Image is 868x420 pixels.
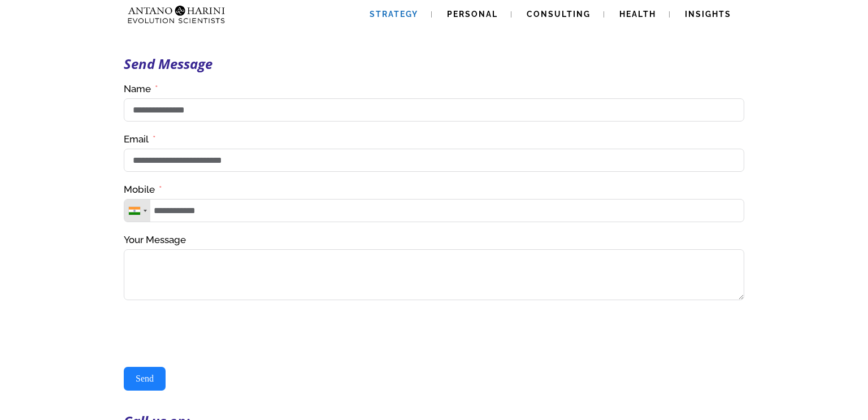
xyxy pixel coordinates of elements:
[124,311,296,356] iframe: reCAPTCHA
[124,249,744,300] textarea: Your Message
[124,200,150,222] div: Telephone country code
[370,10,418,19] span: Strategy
[124,133,156,146] label: Email
[124,54,212,73] strong: Send Message
[124,83,158,96] label: Name
[527,10,591,19] span: Consulting
[619,10,656,19] span: Health
[685,10,731,19] span: Insights
[124,233,186,246] label: Your Message
[124,367,166,391] button: Send
[124,149,744,172] input: Email
[124,183,162,196] label: Mobile
[124,199,744,222] input: Mobile
[447,10,498,19] span: Personal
